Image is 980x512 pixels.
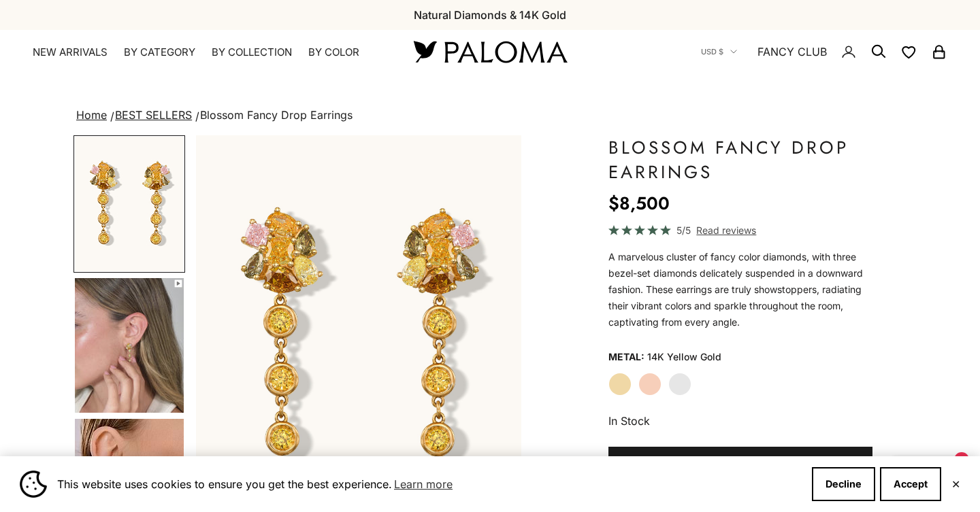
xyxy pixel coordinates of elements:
button: Go to item 1 [73,135,185,273]
legend: Metal: [608,347,644,367]
summary: By Collection [212,46,292,59]
summary: By Color [308,46,359,59]
img: #YellowGold [75,137,184,271]
span: This website uses cookies to ensure you get the best experience. [57,474,801,494]
button: Close [951,480,960,488]
a: BEST SELLERS [115,108,192,122]
button: Go to item 4 [73,277,185,414]
button: USD $ [701,46,737,58]
p: A marvelous cluster of fancy color diamonds, with three bezel-set diamonds delicately suspended i... [608,249,872,330]
nav: breadcrumbs [73,106,906,125]
button: Decline [812,467,875,501]
span: Blossom Fancy Drop Earrings [200,108,353,122]
button: Add to bag-$8,500 [608,447,872,479]
a: Home [76,108,107,122]
a: Learn more [392,474,455,494]
variant-option-value: 14K Yellow Gold [647,347,721,367]
sale-price: $8,500 [608,190,670,217]
span: $8,500 [760,454,794,471]
span: Read reviews [696,222,756,238]
p: Natural Diamonds & 14K Gold [414,6,566,24]
button: Accept [880,467,941,501]
span: 5/5 [676,222,691,238]
h1: Blossom Fancy Drop Earrings [608,135,872,184]
span: Add to bag [687,454,749,471]
img: Cookie banner [20,471,47,498]
nav: Primary navigation [33,46,381,59]
a: FANCY CLUB [757,43,827,61]
summary: By Category [124,46,195,59]
a: NEW ARRIVALS [33,46,108,59]
a: 5/5 Read reviews [608,222,872,238]
img: #YellowGold #RoseGold #WhiteGold [75,278,184,413]
span: USD $ [701,46,723,58]
nav: Secondary navigation [701,30,947,73]
p: In Stock [608,412,872,430]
